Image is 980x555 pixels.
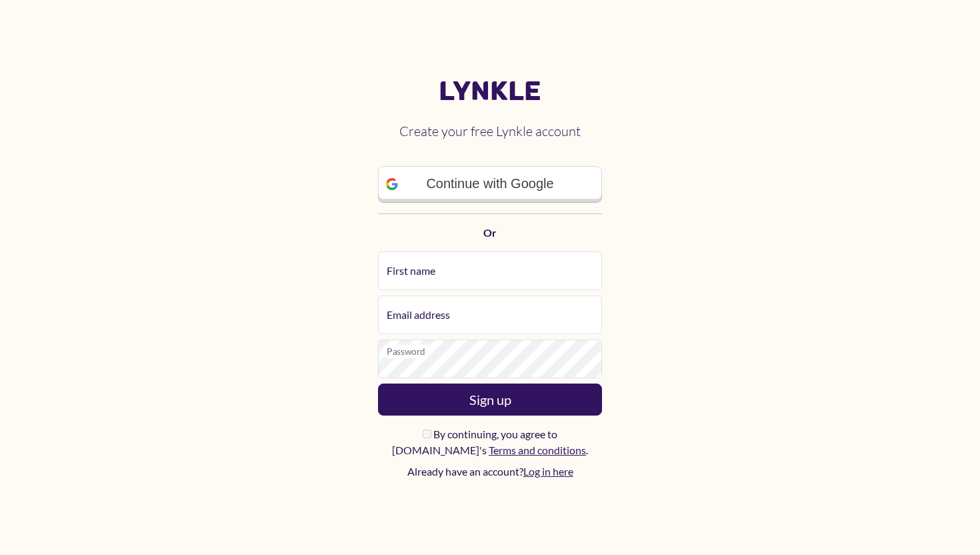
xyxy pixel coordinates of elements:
[378,166,602,202] a: Continue with Google
[523,465,573,478] a: Log in here
[489,444,586,456] a: Terms and conditions
[378,464,602,480] p: Already have an account?
[378,384,602,416] button: Sign up
[378,113,602,150] h2: Create your free Lynkle account
[423,430,431,438] input: By continuing, you agree to [DOMAIN_NAME]'s Terms and conditions.
[378,75,602,107] a: Lynkle
[483,226,497,239] strong: Or
[378,426,602,458] label: By continuing, you agree to [DOMAIN_NAME]'s .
